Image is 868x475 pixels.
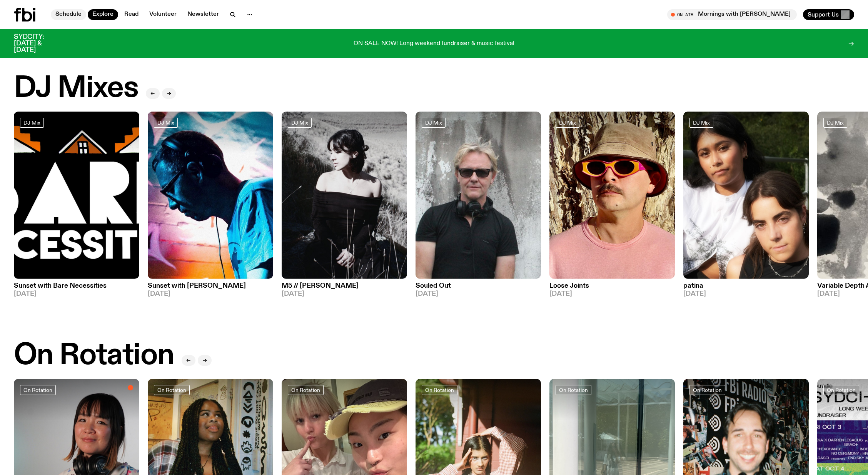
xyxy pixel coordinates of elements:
span: On Rotation [23,387,52,393]
span: DJ Mix [291,120,308,125]
span: On Rotation [425,387,454,393]
a: patina[DATE] [683,279,809,297]
img: Bare Necessities [14,112,139,279]
a: On Rotation [689,385,725,395]
h3: Sunset with [PERSON_NAME] [148,283,273,289]
h2: DJ Mixes [14,74,138,103]
a: DJ Mix [20,118,44,128]
span: On Rotation [157,387,186,393]
h3: SYDCITY: [DATE] & [DATE] [14,34,63,53]
a: DJ Mix [556,118,579,128]
span: [DATE] [282,291,407,297]
button: Support Us [803,9,854,20]
span: On Rotation [559,387,588,393]
a: M5 // [PERSON_NAME][DATE] [282,279,407,297]
a: Read [120,9,143,20]
img: Simon Caldwell stands side on, looking downwards. He has headphones on. Behind him is a brightly ... [148,112,273,279]
a: Newsletter [183,9,224,20]
img: Stephen looks directly at the camera, wearing a black tee, black sunglasses and headphones around... [416,112,541,279]
a: Loose Joints[DATE] [549,279,675,297]
span: DJ Mix [827,120,844,125]
button: On AirMornings with [PERSON_NAME] [667,9,797,20]
a: Explore [88,9,118,20]
img: Tyson stands in front of a paperbark tree wearing orange sunglasses, a suede bucket hat and a pin... [549,112,675,279]
a: On Rotation [20,385,56,395]
span: DJ Mix [693,120,710,125]
p: ON SALE NOW! Long weekend fundraiser & music festival [354,40,514,47]
span: Support Us [808,11,839,18]
span: On Rotation [827,387,856,393]
span: [DATE] [148,291,273,297]
a: On Rotation [288,385,324,395]
span: [DATE] [416,291,541,297]
a: On Rotation [556,385,591,395]
span: [DATE] [549,291,675,297]
h3: Sunset with Bare Necessities [14,283,139,289]
a: Sunset with Bare Necessities[DATE] [14,279,139,297]
a: Volunteer [145,9,181,20]
a: DJ Mix [154,118,178,128]
h2: On Rotation [14,341,174,370]
a: DJ Mix [422,118,446,128]
span: On Rotation [693,387,722,393]
h3: Souled Out [416,283,541,289]
h3: Loose Joints [549,283,675,289]
a: On Rotation [154,385,190,395]
span: DJ Mix [425,120,442,125]
h3: M5 // [PERSON_NAME] [282,283,407,289]
a: Sunset with [PERSON_NAME][DATE] [148,279,273,297]
a: DJ Mix [823,118,847,128]
span: On Rotation [291,387,320,393]
a: DJ Mix [689,118,713,128]
a: On Rotation [422,385,457,395]
span: DJ Mix [23,120,40,125]
a: Schedule [51,9,86,20]
h3: patina [683,283,809,289]
span: [DATE] [683,291,809,297]
span: DJ Mix [559,120,576,125]
span: [DATE] [14,291,139,297]
a: Souled Out[DATE] [416,279,541,297]
a: On Rotation [823,385,859,395]
span: DJ Mix [157,120,174,125]
a: DJ Mix [288,118,312,128]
